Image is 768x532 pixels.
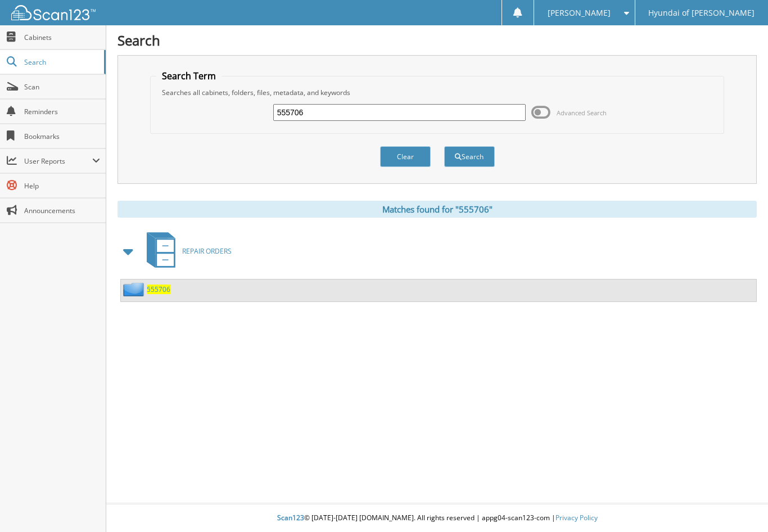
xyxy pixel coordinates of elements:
img: scan123-logo-white.svg [11,5,96,20]
span: Search [24,57,98,67]
span: Announcements [24,206,100,215]
span: Reminders [24,107,100,116]
span: Advanced Search [557,109,607,117]
legend: Search Term [156,70,222,82]
span: User Reports [24,156,92,166]
div: Matches found for "555706" [118,201,757,218]
span: [PERSON_NAME] [548,10,611,16]
span: REPAIR ORDERS [182,246,232,256]
div: © [DATE]-[DATE] [DOMAIN_NAME]. All rights reserved | appg04-scan123-com | [106,504,768,532]
span: Bookmarks [24,132,100,141]
span: Help [24,181,100,191]
a: REPAIR ORDERS [140,229,232,273]
span: Scan [24,82,100,92]
img: folder2.png [123,282,147,296]
a: Privacy Policy [555,513,598,522]
a: 555706 [147,285,170,294]
span: Scan123 [277,513,304,522]
h1: Search [118,31,757,49]
span: Cabinets [24,33,100,42]
div: Searches all cabinets, folders, files, metadata, and keywords [156,88,718,97]
span: Hyundai of [PERSON_NAME] [648,10,755,16]
iframe: Chat Widget [712,478,768,532]
button: Search [444,146,495,167]
button: Clear [380,146,431,167]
